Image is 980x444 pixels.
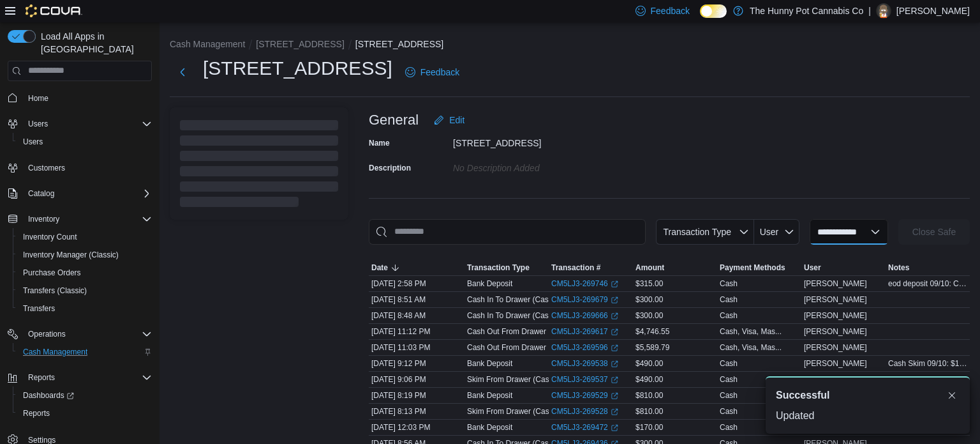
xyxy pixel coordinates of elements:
[23,303,55,314] span: Transfers
[369,404,464,419] div: [DATE] 8:13 PM
[944,388,960,403] button: Dismiss toast
[635,406,663,417] span: $810.00
[371,263,388,273] span: Date
[551,390,618,401] a: CM5LJ3-269529External link
[36,30,152,56] span: Load All Apps in [GEOGRAPHIC_DATA]
[23,91,54,106] a: Home
[551,406,618,417] a: CM5LJ3-269528External link
[18,247,152,263] span: Inventory Manager (Classic)
[18,265,86,280] a: Purchase Orders
[776,408,960,424] div: Updated
[400,59,464,85] a: Feedback
[18,388,152,403] span: Dashboards
[888,358,967,369] span: Cash Skim 09/10: $100 x 2 = $200 $50 x 1 = $50 $12 x 20 = $240
[804,279,867,289] span: [PERSON_NAME]
[720,390,738,401] div: Cash
[760,227,779,237] span: User
[750,3,863,19] p: The Hunny Pot Cannabis Co
[369,324,464,339] div: [DATE] 11:12 PM
[28,188,54,199] span: Catalog
[28,372,55,383] span: Reports
[18,229,152,245] span: Inventory Count
[28,163,65,173] span: Customers
[18,406,55,421] a: Reports
[635,342,669,353] span: $5,589.79
[18,283,152,298] span: Transfers (Classic)
[467,279,512,289] p: Bank Deposit
[23,326,71,342] button: Operations
[801,260,886,275] button: User
[467,342,577,353] p: Cash Out From Drawer (Cash 2)
[611,312,618,320] svg: External link
[720,422,738,433] div: Cash
[635,263,664,273] span: Amount
[3,325,157,343] button: Operations
[18,134,48,149] a: Users
[868,3,871,19] p: |
[13,387,157,404] a: Dashboards
[467,406,562,417] p: Skim From Drawer (Cash 2)
[369,356,464,371] div: [DATE] 9:12 PM
[651,4,690,17] span: Feedback
[13,404,157,422] button: Reports
[26,4,82,17] img: Cova
[551,310,618,321] a: CM5LJ3-269666External link
[896,3,970,19] p: [PERSON_NAME]
[28,119,48,129] span: Users
[13,228,157,246] button: Inventory Count
[3,89,157,107] button: Home
[23,250,119,260] span: Inventory Manager (Classic)
[449,114,464,126] span: Edit
[804,263,821,273] span: User
[23,160,152,176] span: Customers
[18,406,152,421] span: Reports
[611,408,618,416] svg: External link
[717,260,801,275] button: Payment Methods
[23,186,59,201] button: Catalog
[635,374,663,385] span: $490.00
[611,296,618,304] svg: External link
[464,260,549,275] button: Transaction Type
[3,369,157,387] button: Reports
[256,39,344,49] button: [STREET_ADDRESS]
[635,279,663,289] span: $315.00
[13,246,157,264] button: Inventory Manager (Classic)
[23,370,152,385] span: Reports
[776,388,829,403] span: Successful
[611,328,618,336] svg: External link
[635,358,663,369] span: $490.00
[549,260,633,275] button: Transaction #
[13,343,157,361] button: Cash Management
[369,340,464,355] div: [DATE] 11:03 PM
[369,420,464,435] div: [DATE] 12:03 PM
[611,376,618,384] svg: External link
[720,358,738,369] div: Cash
[635,295,663,305] span: $300.00
[369,260,464,275] button: Date
[23,137,43,147] span: Users
[912,226,956,238] span: Close Safe
[551,374,618,385] a: CM5LJ3-269537External link
[898,219,970,245] button: Close Safe
[369,112,419,128] h3: General
[551,326,618,337] a: CM5LJ3-269617External link
[467,295,562,305] p: Cash In To Drawer (Cash 2)
[611,360,618,368] svg: External link
[467,326,577,337] p: Cash Out From Drawer (Cash 1)
[467,263,530,273] span: Transaction Type
[720,263,785,273] span: Payment Methods
[720,342,782,353] div: Cash, Visa, Mas...
[635,310,663,321] span: $300.00
[611,392,618,400] svg: External link
[467,422,512,433] p: Bank Deposit
[369,276,464,291] div: [DATE] 2:58 PM
[369,219,646,245] input: This is a search bar. As you type, the results lower in the page will automatically filter.
[720,279,738,289] div: Cash
[453,158,624,173] div: No Description added
[467,390,512,401] p: Bank Deposit
[420,66,459,79] span: Feedback
[635,422,663,433] span: $170.00
[23,160,70,176] a: Customers
[3,115,157,133] button: Users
